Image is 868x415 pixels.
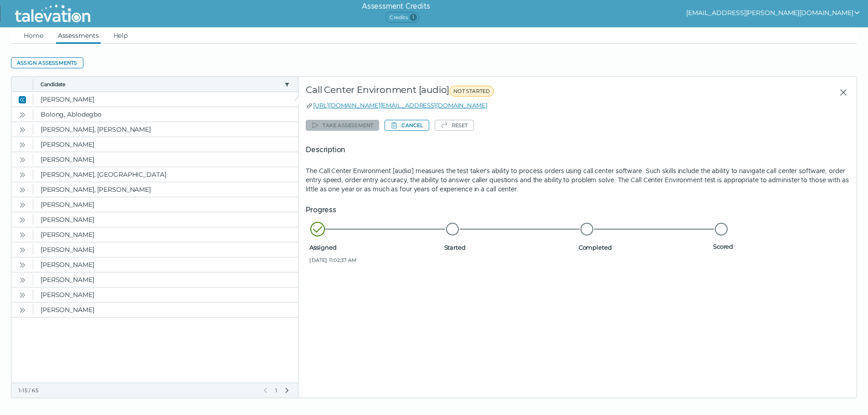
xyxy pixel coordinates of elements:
[262,387,269,394] button: Previous Page
[17,199,28,210] button: Open
[19,96,26,103] cds-icon: Close
[283,81,291,88] button: candidate filter
[11,2,94,25] img: Talevation_Logo_Transparent_white.png
[11,57,83,68] button: Assign assessments
[19,186,26,194] cds-icon: Open
[19,261,26,269] cds-icon: Open
[17,124,28,135] button: Open
[410,14,417,21] span: 1
[19,292,26,299] cds-icon: Open
[17,169,28,180] button: Open
[33,287,298,302] clr-dg-cell: [PERSON_NAME]
[17,109,28,120] button: Open
[17,154,28,165] button: Open
[33,152,298,167] clr-dg-cell: [PERSON_NAME]
[41,81,281,88] button: Candidate
[17,229,28,240] button: Open
[579,244,709,251] span: Completed
[306,144,849,155] h5: Description
[19,201,26,209] cds-icon: Open
[33,182,298,197] clr-dg-cell: [PERSON_NAME], [PERSON_NAME]
[17,259,28,270] button: Open
[19,111,26,118] cds-icon: Open
[19,216,26,224] cds-icon: Open
[33,107,298,122] clr-dg-cell: Bolong, Ablodegbo
[17,289,28,300] button: Open
[306,84,665,101] div: Call Center Environment [audio]
[832,84,849,101] button: Close
[19,156,26,164] cds-icon: Open
[19,246,26,254] cds-icon: Open
[33,227,298,242] clr-dg-cell: [PERSON_NAME]
[449,86,494,97] span: NOT STARTED
[19,126,26,133] cds-icon: Open
[274,387,278,394] span: 1
[283,387,291,394] button: Next Page
[362,1,430,12] h6: Assessment Credits
[17,94,28,105] button: Close
[17,139,28,150] button: Open
[17,274,28,285] button: Open
[313,102,487,109] a: [URL][DOMAIN_NAME][EMAIL_ADDRESS][DOMAIN_NAME]
[306,166,849,194] p: The Call Center Environment [audio] measures the test taker's ability to process orders using cal...
[385,12,419,23] span: Credits
[435,120,474,131] button: Reset
[444,244,575,251] span: Started
[306,205,849,215] h5: Progress
[33,137,298,152] clr-dg-cell: [PERSON_NAME]
[385,120,429,131] button: Cancel
[17,184,28,195] button: Open
[306,120,379,131] button: Take assessment
[19,307,26,314] cds-icon: Open
[17,304,28,315] button: Open
[33,242,298,257] clr-dg-cell: [PERSON_NAME]
[33,257,298,272] clr-dg-cell: [PERSON_NAME]
[19,171,26,179] cds-icon: Open
[17,214,28,225] button: Open
[17,244,28,255] button: Open
[33,212,298,227] clr-dg-cell: [PERSON_NAME]
[19,231,26,239] cds-icon: Open
[19,387,256,394] div: 1-15 / 65
[33,302,298,317] clr-dg-cell: [PERSON_NAME]
[112,27,130,44] a: Help
[33,197,298,212] clr-dg-cell: [PERSON_NAME]
[713,243,844,250] span: Scored
[309,244,440,251] span: Assigned
[19,277,26,284] cds-icon: Open
[686,7,861,18] button: show user actions
[56,27,101,44] a: Assessments
[19,141,26,149] cds-icon: Open
[33,167,298,182] clr-dg-cell: [PERSON_NAME], [GEOGRAPHIC_DATA]
[309,256,440,264] span: [DATE] 11:02:37 AM
[22,27,45,44] a: Home
[33,272,298,287] clr-dg-cell: [PERSON_NAME]
[33,122,298,137] clr-dg-cell: [PERSON_NAME], [PERSON_NAME]
[33,92,298,107] clr-dg-cell: [PERSON_NAME]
